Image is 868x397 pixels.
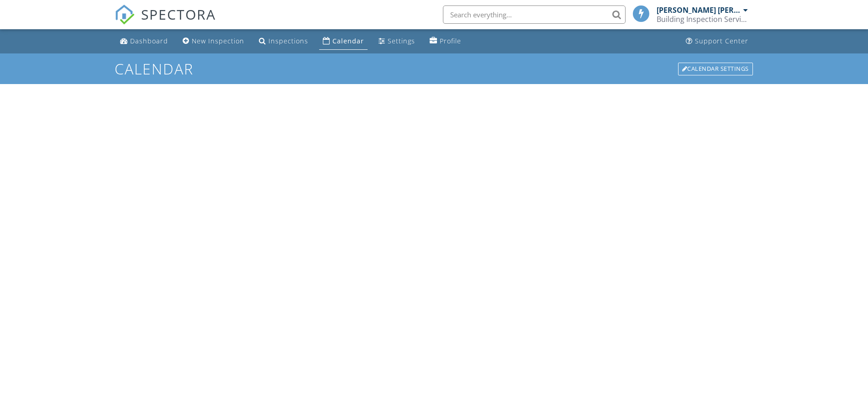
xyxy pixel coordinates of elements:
a: Inspections [255,33,312,50]
a: Support Center [682,33,752,50]
a: Calendar [319,33,368,50]
span: SPECTORA [141,5,216,24]
div: Profile [440,37,461,45]
input: Search everything... [443,5,626,24]
div: New Inspection [192,37,244,45]
div: Settings [388,37,415,45]
a: SPECTORA [115,12,216,32]
a: Settings [375,33,419,50]
div: Inspections [268,37,308,45]
a: Profile [426,33,465,50]
a: New Inspection [179,33,248,50]
div: Calendar Settings [678,63,753,75]
div: Building Inspection Services [657,15,748,24]
h1: Calendar [115,61,754,77]
div: Calendar [332,37,364,45]
div: Support Center [695,37,748,45]
img: The Best Home Inspection Software - Spectora [115,5,135,25]
div: Dashboard [130,37,168,45]
a: Calendar Settings [677,62,754,76]
a: Dashboard [116,33,172,50]
div: [PERSON_NAME] [PERSON_NAME] Blacktown [657,5,741,15]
